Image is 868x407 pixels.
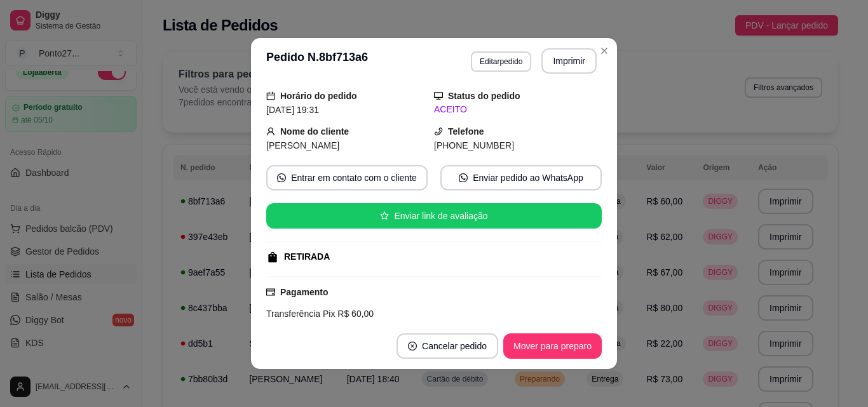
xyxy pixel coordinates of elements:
[541,48,597,74] button: Imprimir
[266,48,368,74] h3: Pedido N. 8bf713a6
[434,91,443,100] span: desktop
[408,342,417,350] span: close-circle
[440,165,602,190] button: whats-appEnviar pedido ao WhatsApp
[266,91,275,100] span: calendar
[266,288,275,297] span: credit-card
[335,309,374,319] span: R$ 60,00
[266,140,339,150] span: [PERSON_NAME]
[471,51,531,72] button: Editarpedido
[266,309,335,319] span: Transferência Pix
[594,41,614,61] button: Close
[397,333,498,359] button: close-circleCancelar pedido
[284,250,330,264] div: RETIRADA
[434,103,602,116] div: ACEITO
[434,140,514,150] span: [PHONE_NUMBER]
[448,91,520,101] strong: Status do pedido
[434,127,443,136] span: phone
[503,333,602,359] button: Mover para preparo
[277,173,286,182] span: whats-app
[280,91,357,101] strong: Horário do pedido
[280,287,328,297] strong: Pagamento
[280,126,349,137] strong: Nome do cliente
[266,127,275,136] span: user
[459,173,468,182] span: whats-app
[266,105,319,115] span: [DATE] 19:31
[266,203,602,229] button: starEnviar link de avaliação
[266,165,428,190] button: whats-appEntrar em contato com o cliente
[448,126,484,137] strong: Telefone
[380,211,389,220] span: star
